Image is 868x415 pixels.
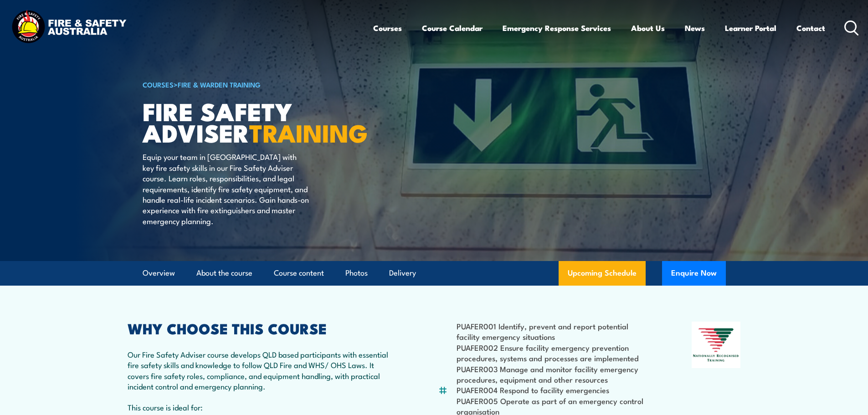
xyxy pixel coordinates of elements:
[249,113,368,151] strong: TRAINING
[128,322,394,334] h2: WHY CHOOSE THIS COURSE
[457,321,647,342] li: PUAFER001 Identify, prevent and report potential facility emergency situations
[559,261,646,286] a: Upcoming Schedule
[196,261,252,285] a: About the course
[457,342,647,364] li: PUAFER002 Ensure facility emergency prevention procedures, systems and processes are implemented
[503,16,611,40] a: Emergency Response Services
[725,16,776,40] a: Learner Portal
[274,261,324,285] a: Course content
[143,261,175,285] a: Overview
[128,402,394,412] p: This course is ideal for:
[143,79,368,90] h6: >
[796,16,825,40] a: Contact
[345,261,368,285] a: Photos
[389,261,416,285] a: Delivery
[692,322,741,368] img: Nationally Recognised Training logo.
[143,100,368,143] h1: FIRE SAFETY ADVISER
[178,79,261,89] a: Fire & Warden Training
[143,151,309,226] p: Equip your team in [GEOGRAPHIC_DATA] with key fire safety skills in our Fire Safety Adviser cours...
[128,349,394,392] p: Our Fire Safety Adviser course develops QLD based participants with essential fire safety skills ...
[143,79,174,89] a: COURSES
[685,16,705,40] a: News
[457,384,647,395] li: PUAFER004 Respond to facility emergencies
[457,364,647,385] li: PUAFER003 Manage and monitor facility emergency procedures, equipment and other resources
[662,261,726,286] button: Enquire Now
[373,16,402,40] a: Courses
[631,16,665,40] a: About Us
[422,16,483,40] a: Course Calendar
